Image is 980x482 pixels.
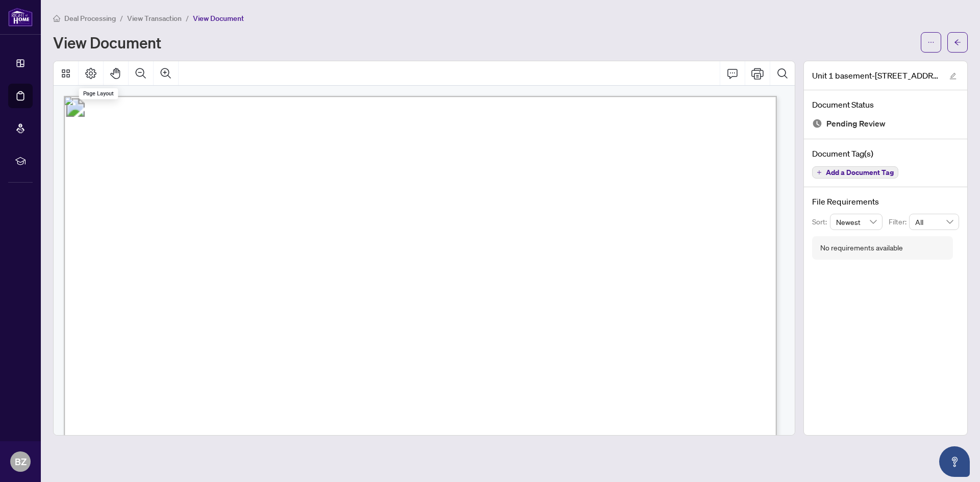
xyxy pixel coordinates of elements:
[889,216,909,227] p: Filter:
[826,117,886,131] span: Pending Review
[120,12,123,24] li: /
[927,39,935,46] span: ellipsis
[939,446,970,477] button: Open asap
[836,214,877,230] span: Newest
[812,216,830,227] p: Sort:
[812,166,898,179] button: Add a Document Tag
[949,72,957,80] span: edit
[812,118,822,129] img: Document Status
[812,147,959,160] h4: Document Tag(s)
[193,14,244,23] span: View Document
[53,34,161,50] h1: View Document
[64,14,116,23] span: Deal Processing
[915,214,953,230] span: All
[817,170,822,175] span: plus
[812,195,959,208] h4: File Requirements
[127,14,182,23] span: View Transaction
[954,39,961,46] span: arrow-left
[53,15,60,22] span: home
[8,8,33,27] img: logo
[186,12,189,24] li: /
[812,69,940,82] span: Unit 1 basement-[STREET_ADDRESS][GEOGRAPHIC_DATA]pdf
[15,454,27,469] span: BZ
[826,169,894,176] span: Add a Document Tag
[820,242,903,253] div: No requirements available
[812,98,959,111] h4: Document Status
